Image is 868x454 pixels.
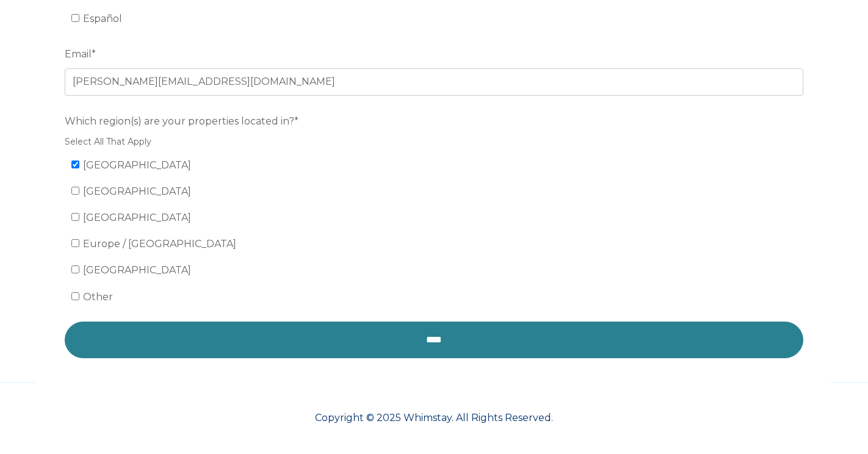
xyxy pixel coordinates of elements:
[37,411,831,425] p: Copyright © 2025 Whimstay. All Rights Reserved.
[65,45,92,63] span: Email
[71,14,79,22] input: Español
[83,159,191,171] span: [GEOGRAPHIC_DATA]
[71,213,79,221] input: [GEOGRAPHIC_DATA]
[83,13,122,24] span: Español
[83,212,191,223] span: [GEOGRAPHIC_DATA]
[71,265,79,273] input: [GEOGRAPHIC_DATA]
[83,291,113,303] span: Other
[83,264,191,276] span: [GEOGRAPHIC_DATA]
[65,135,803,148] legend: Select All That Apply
[71,160,79,168] input: [GEOGRAPHIC_DATA]
[71,187,79,195] input: [GEOGRAPHIC_DATA]
[83,238,236,250] span: Europe / [GEOGRAPHIC_DATA]
[71,239,79,247] input: Europe / [GEOGRAPHIC_DATA]
[83,186,191,197] span: [GEOGRAPHIC_DATA]
[71,292,79,300] input: Other
[65,112,298,131] span: Which region(s) are your properties located in?*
